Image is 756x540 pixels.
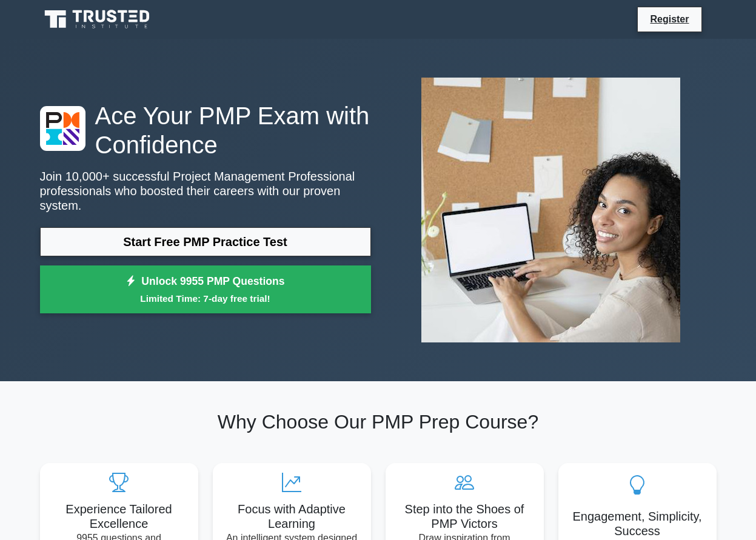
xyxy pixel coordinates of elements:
[40,169,371,213] p: Join 10,000+ successful Project Management Professional professionals who boosted their careers w...
[55,292,356,305] small: Limited Time: 7-day free trial!
[40,101,371,159] h1: Ace Your PMP Exam with Confidence
[643,12,696,27] a: Register
[50,502,189,531] h5: Experience Tailored Excellence
[40,410,717,433] h2: Why Choose Our PMP Prep Course?
[40,227,371,256] a: Start Free PMP Practice Test
[40,265,371,314] a: Unlock 9955 PMP QuestionsLimited Time: 7-day free trial!
[395,502,534,531] h5: Step into the Shoes of PMP Victors
[222,502,361,531] h5: Focus with Adaptive Learning
[568,509,707,538] h5: Engagement, Simplicity, Success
